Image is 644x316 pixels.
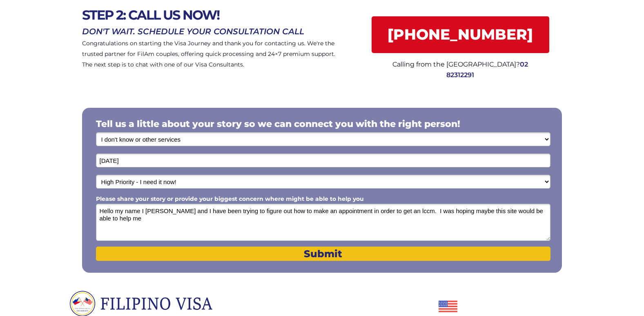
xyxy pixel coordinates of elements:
span: Calling from the [GEOGRAPHIC_DATA]? [392,60,520,68]
span: Congratulations on starting the Visa Journey and thank you for contacting us. We're the trusted p... [82,40,335,68]
input: Date of Birth (mm/dd/yyyy) [96,154,550,167]
span: DON'T WAIT. SCHEDULE YOUR CONSULTATION CALL [82,27,304,36]
span: STEP 2: CALL US NOW! [82,7,219,23]
a: [PHONE_NUMBER] [372,16,549,53]
span: [PHONE_NUMBER] [372,26,549,43]
button: Submit [96,247,550,261]
span: Please share your story or provide your biggest concern where might be able to help you [96,195,364,203]
span: Submit [96,248,550,260]
span: Tell us a little about your story so we can connect you with the right person! [96,118,460,129]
